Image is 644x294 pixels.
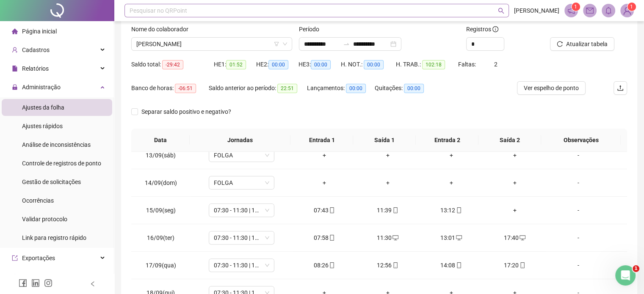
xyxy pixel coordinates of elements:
[553,206,603,215] div: -
[145,179,177,186] span: 14/09(dom)
[375,83,437,93] div: Quitações:
[498,8,504,14] span: search
[426,178,476,187] div: +
[422,60,445,69] span: 102:18
[566,39,608,49] span: Atualizar tabela
[392,262,398,268] span: mobile
[328,262,335,268] span: mobile
[615,265,636,286] iframe: Intercom live chat
[490,151,540,160] div: +
[621,4,633,17] img: 90638
[190,129,290,152] th: Jornadas
[553,233,603,242] div: -
[364,60,384,69] span: 00:00
[12,84,18,90] span: lock
[131,25,194,34] label: Nome do colaborador
[146,262,176,269] span: 17/09(qua)
[426,206,476,215] div: 13:12
[175,84,196,93] span: -06:51
[131,129,190,152] th: Data
[307,83,375,93] div: Lançamentos:
[490,178,540,187] div: +
[490,261,540,270] div: 17:20
[392,235,398,241] span: desktop
[22,160,101,167] span: Controle de registros de ponto
[22,273,53,280] span: Integrações
[214,149,269,162] span: FOLGA
[346,84,366,93] span: 00:00
[12,255,18,261] span: export
[22,104,64,111] span: Ajustes da folha
[343,41,350,47] span: swap-right
[138,107,235,116] span: Separar saldo positivo e negativo?
[567,7,575,14] span: notification
[541,129,621,152] th: Observações
[22,197,54,204] span: Ocorrências
[214,204,269,217] span: 07:30 - 11:30 | 13:00 - 17:50
[343,41,350,47] span: to
[363,151,413,160] div: +
[633,265,639,272] span: 1
[22,65,49,72] span: Relatórios
[282,41,287,47] span: down
[226,60,246,69] span: 01:52
[426,261,476,270] div: 14:08
[12,47,18,53] span: user-add
[455,235,462,241] span: desktop
[363,261,413,270] div: 12:56
[147,234,174,241] span: 16/09(ter)
[363,178,413,187] div: +
[341,60,396,69] div: H. NOT.:
[146,207,176,214] span: 15/09(seg)
[22,255,55,261] span: Exportações
[519,262,525,268] span: mobile
[328,235,335,241] span: mobile
[12,66,18,71] span: file
[299,233,349,242] div: 07:58
[519,235,525,241] span: desktop
[404,84,424,93] span: 00:00
[426,233,476,242] div: 13:01
[416,129,478,152] th: Entrada 2
[214,231,269,244] span: 07:30 - 11:30 | 13:00 - 17:50
[572,3,580,11] sup: 1
[290,129,353,152] th: Entrada 1
[268,60,288,69] span: 00:00
[299,261,349,270] div: 08:26
[586,7,594,14] span: mail
[517,81,586,95] button: Ver espelho de ponto
[44,279,53,287] span: instagram
[131,60,214,69] div: Saldo total:
[31,279,40,287] span: linkedin
[455,207,462,213] span: mobile
[22,141,91,148] span: Análise de inconsistências
[490,206,540,215] div: +
[363,206,413,215] div: 11:39
[12,28,18,34] span: home
[214,176,269,189] span: FOLGA
[299,60,341,69] div: HE 3:
[22,123,63,129] span: Ajustes rápidos
[574,4,577,10] span: 1
[492,26,498,32] span: info-circle
[426,151,476,160] div: +
[455,262,462,268] span: mobile
[557,41,563,47] span: reload
[328,207,335,213] span: mobile
[299,206,349,215] div: 07:43
[627,3,636,11] sup: Atualize o seu contato no menu Meus Dados
[605,7,612,14] span: bell
[311,60,331,69] span: 00:00
[131,83,209,93] div: Banco de horas:
[90,281,96,287] span: left
[299,151,349,160] div: +
[299,178,349,187] div: +
[136,38,287,50] span: LUCAS COSTA PRADO
[22,28,57,35] span: Página inicial
[553,178,603,187] div: -
[490,233,540,242] div: 17:40
[146,152,176,159] span: 13/09(sáb)
[466,25,498,34] span: Registros
[630,4,633,10] span: 1
[553,151,603,160] div: -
